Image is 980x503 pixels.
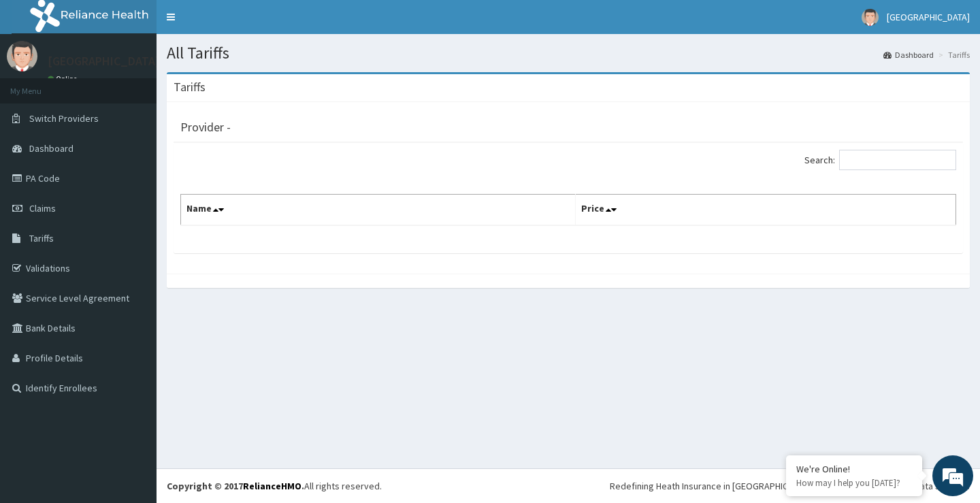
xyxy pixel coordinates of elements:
img: User Image [7,41,37,71]
footer: All rights reserved. [157,468,980,503]
span: Claims [29,202,56,214]
img: User Image [862,9,879,26]
div: We're Online! [796,463,912,475]
span: Dashboard [29,142,73,155]
h1: All Tariffs [167,44,970,62]
a: RelianceHMO [243,480,301,492]
p: How may I help you today? [796,477,912,489]
h3: Provider - [180,121,231,133]
a: Dashboard [883,49,934,61]
span: [GEOGRAPHIC_DATA] [887,11,970,23]
span: Tariffs [29,232,54,244]
div: Redefining Heath Insurance in [GEOGRAPHIC_DATA] using Telemedicine and Data Science! [610,479,970,493]
a: Online [48,74,80,84]
input: Search: [839,150,956,170]
p: [GEOGRAPHIC_DATA] [48,55,160,67]
li: Tariffs [935,49,970,61]
h3: Tariffs [174,81,206,93]
strong: Copyright © 2017 . [167,480,304,492]
th: Price [575,195,955,226]
span: Switch Providers [29,112,99,125]
th: Name [181,195,576,226]
label: Search: [804,150,956,170]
